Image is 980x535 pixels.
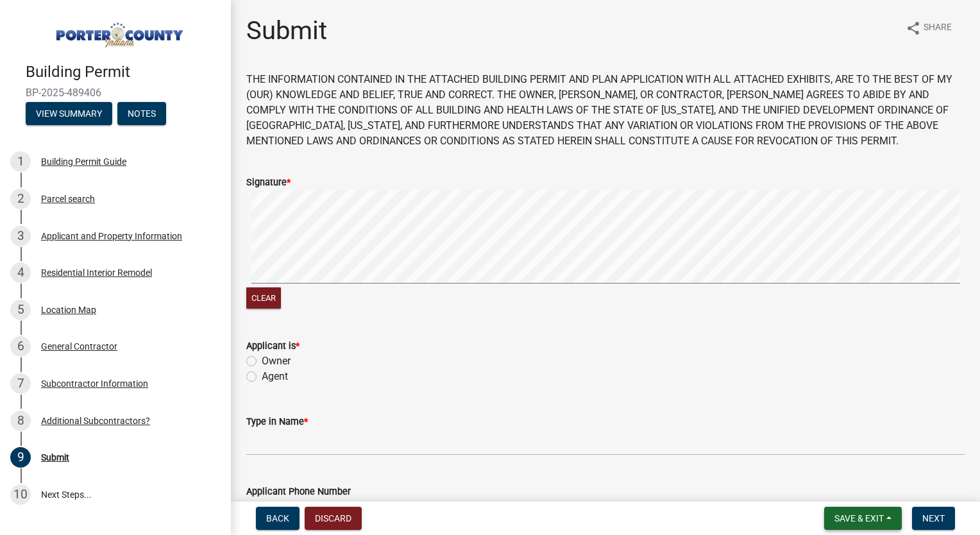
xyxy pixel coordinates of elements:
[906,21,921,36] i: share
[834,513,884,523] span: Save & Exit
[246,178,291,187] label: Signature
[246,342,300,351] label: Applicant is
[41,379,148,388] div: Subcontractor Information
[262,353,291,369] label: Owner
[10,226,31,246] div: 3
[26,63,221,81] h4: Building Permit
[912,507,955,530] button: Next
[10,373,31,394] div: 7
[26,87,205,99] span: BP-2025-489406
[41,453,69,462] div: Submit
[10,336,31,357] div: 6
[266,513,289,523] span: Back
[246,72,965,149] p: THE INFORMATION CONTAINED IN THE ATTACHED BUILDING PERMIT AND PLAN APPLICATION WITH ALL ATTACHED ...
[256,507,300,530] button: Back
[10,262,31,283] div: 4
[924,21,952,36] span: Share
[41,157,126,166] div: Building Permit Guide
[10,189,31,209] div: 2
[41,232,182,241] div: Applicant and Property Information
[895,15,962,40] button: shareShare
[305,507,362,530] button: Discard
[246,488,351,497] label: Applicant Phone Number
[117,102,166,125] button: Notes
[246,287,281,309] button: Clear
[824,507,902,530] button: Save & Exit
[10,151,31,172] div: 1
[41,305,96,314] div: Location Map
[10,411,31,431] div: 8
[10,300,31,320] div: 5
[26,13,210,49] img: Porter County, Indiana
[26,102,112,125] button: View Summary
[246,15,327,46] h1: Submit
[10,484,31,505] div: 10
[262,369,288,384] label: Agent
[922,513,945,523] span: Next
[117,109,166,119] wm-modal-confirm: Notes
[41,194,95,203] div: Parcel search
[41,268,152,277] div: Residential Interior Remodel
[26,109,112,119] wm-modal-confirm: Summary
[41,342,117,351] div: General Contractor
[246,418,308,427] label: Type in Name
[10,447,31,468] div: 9
[41,416,150,425] div: Additional Subcontractors?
